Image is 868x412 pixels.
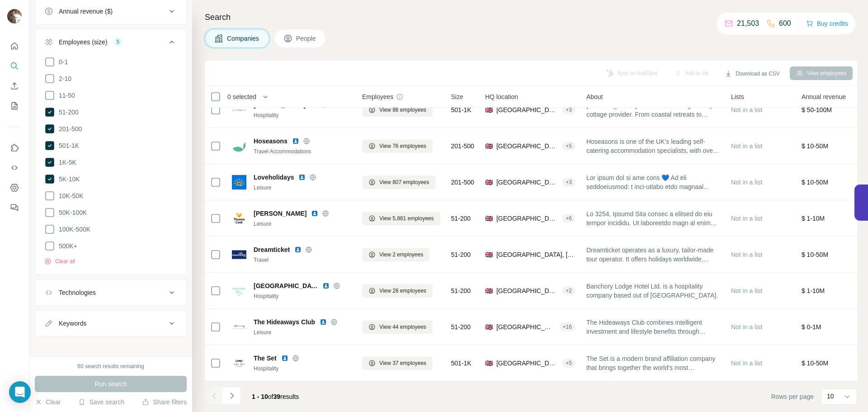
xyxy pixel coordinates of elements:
[802,92,846,101] span: Annual revenue
[254,256,351,264] div: Travel
[379,142,426,150] span: View 76 employees
[7,140,22,156] button: Use Surfe on LinkedIn
[59,7,113,16] div: Annual revenue ($)
[802,142,828,150] span: $ 10-50M
[7,98,22,114] button: My lists
[379,359,426,367] span: View 37 employees
[731,251,762,258] span: Not in a list
[496,105,558,114] span: [GEOGRAPHIC_DATA], [GEOGRAPHIC_DATA], [GEOGRAPHIC_DATA]
[485,322,493,331] span: 🇬🇧
[55,175,80,184] span: 5K-10K
[35,31,186,57] button: Employees (size)5
[281,355,288,362] img: LinkedIn logo
[55,242,77,251] span: 500K+
[485,286,493,295] span: 🇬🇧
[379,178,429,186] span: View 807 employees
[268,393,274,400] span: of
[731,179,762,186] span: Not in a list
[451,250,471,259] span: 51-200
[362,103,433,117] button: View 86 employees
[802,360,828,367] span: $ 10-50M
[35,282,186,303] button: Technologies
[362,139,433,153] button: View 76 employees
[731,360,762,367] span: Not in a list
[142,398,187,407] button: Share filters
[254,137,288,146] span: Hoseasons
[496,214,558,223] span: [GEOGRAPHIC_DATA], [GEOGRAPHIC_DATA]
[254,184,351,192] div: Leisure
[362,320,433,334] button: View 44 employees
[496,322,556,331] span: [GEOGRAPHIC_DATA], [GEOGRAPHIC_DATA], [GEOGRAPHIC_DATA]
[485,105,493,114] span: 🇬🇧
[232,284,246,298] img: Logo of Banchory Lodge
[485,142,493,151] span: 🇬🇧
[485,92,518,101] span: HQ location
[451,105,472,114] span: 501-1K
[254,209,307,218] span: [PERSON_NAME]
[362,284,433,298] button: View 28 employees
[718,67,786,81] button: Download as CSV
[232,139,246,153] img: Logo of Hoseasons
[254,111,351,119] div: Hospitality
[731,142,762,150] span: Not in a list
[55,91,75,100] span: 11-50
[232,320,246,334] img: Logo of The Hideaways Club
[113,38,123,46] div: 5
[227,34,260,43] span: Companies
[779,18,791,29] p: 600
[7,180,22,196] button: Dashboard
[55,108,79,117] span: 51-200
[7,38,22,54] button: Quick start
[485,250,493,259] span: 🇬🇧
[731,323,762,331] span: Not in a list
[254,365,351,373] div: Hospitality
[771,392,814,401] span: Rows per page
[55,158,76,167] span: 1K-5K
[254,281,318,290] span: [GEOGRAPHIC_DATA]
[232,247,246,262] img: Logo of Dreamticket
[379,214,434,223] span: View 5,881 employees
[9,381,31,403] div: Open Intercom Messenger
[802,251,828,258] span: $ 10-50M
[77,362,144,370] div: 60 search results remaining
[254,147,351,156] div: Travel Accommodations
[451,214,471,223] span: 51-200
[232,356,246,370] img: Logo of The Set
[7,58,22,74] button: Search
[55,124,82,133] span: 201-500
[322,282,330,289] img: LinkedIn logo
[379,251,423,259] span: View 2 employees
[254,292,351,300] div: Hospitality
[496,142,558,151] span: [GEOGRAPHIC_DATA], [GEOGRAPHIC_DATA], [GEOGRAPHIC_DATA]
[806,17,848,30] button: Buy credits
[232,175,246,189] img: Logo of Loveholidays
[379,323,426,331] span: View 44 employees
[586,246,720,264] span: Dreamticket operates as a luxury, tailor-made tour operator. It offers holidays worldwide, includ...
[7,9,22,24] img: Avatar
[451,178,474,187] span: 201-500
[294,246,302,253] img: LinkedIn logo
[252,393,299,400] span: results
[731,92,744,101] span: Lists
[223,387,241,405] button: Navigate to next page
[59,319,86,328] div: Keywords
[35,0,186,22] button: Annual revenue ($)
[496,286,558,295] span: [GEOGRAPHIC_DATA], [GEOGRAPHIC_DATA], [GEOGRAPHIC_DATA]
[562,106,576,114] div: + 3
[252,393,268,400] span: 1 - 10
[362,356,433,370] button: View 37 employees
[205,11,857,24] h4: Search
[496,359,558,368] span: [GEOGRAPHIC_DATA], [GEOGRAPHIC_DATA]
[254,220,351,228] div: Leisure
[827,392,834,401] p: 10
[586,282,720,300] span: Banchory Lodge Hotel Ltd. is a hospitality company based out of [GEOGRAPHIC_DATA].
[7,78,22,94] button: Enrich CSV
[802,179,828,186] span: $ 10-50M
[451,92,463,101] span: Size
[562,359,576,367] div: + 5
[586,209,720,227] span: Lo 3254, Ipsumd Sita consec a elitsed do eiu tempor incididu. Ut laboreetdo magn al enimad m veni...
[292,137,299,145] img: LinkedIn logo
[485,178,493,187] span: 🇬🇧
[274,393,281,400] span: 39
[731,106,762,114] span: Not in a list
